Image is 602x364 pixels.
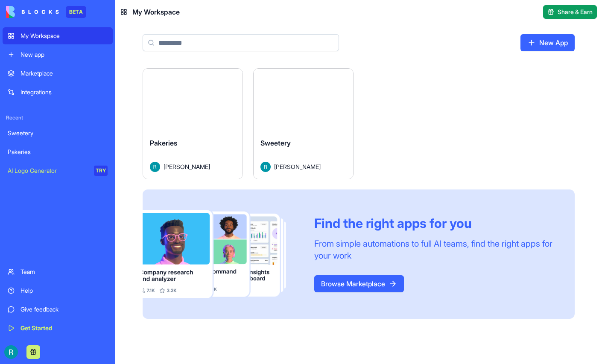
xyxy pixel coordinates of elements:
img: logo [6,6,59,18]
div: Pakeries [8,148,108,156]
img: Avatar [150,162,160,172]
div: Team [20,268,108,276]
a: AI Logo GeneratorTRY [3,162,113,179]
a: Marketplace [3,65,113,82]
div: From simple automations to full AI teams, find the right apps for your work [314,238,554,262]
a: Get Started [3,320,113,337]
button: Share & Earn [543,5,597,19]
div: TRY [94,166,108,176]
div: Get Started [20,324,108,332]
div: BETA [66,6,86,18]
div: Marketplace [20,69,108,78]
a: Give feedback [3,301,113,318]
a: New app [3,46,113,63]
a: My Workspace [3,27,113,44]
a: Help [3,282,113,299]
div: Help [20,286,108,295]
a: Integrations [3,84,113,101]
span: My Workspace [132,7,180,17]
div: Integrations [20,88,108,96]
span: Pakeries [150,139,177,147]
span: Recent [3,114,113,121]
a: BETA [6,6,86,18]
span: Share & Earn [558,8,593,16]
img: Avatar [260,162,271,172]
div: Find the right apps for you [314,215,554,231]
span: Sweetery [260,139,291,147]
a: Team [3,263,113,280]
div: My Workspace [20,32,108,40]
a: SweeteryAvatar[PERSON_NAME] [253,68,354,179]
div: AI Logo Generator [8,166,88,175]
div: Sweetery [8,129,108,137]
a: Sweetery [3,125,113,142]
div: New app [20,50,108,59]
a: PakeriesAvatar[PERSON_NAME] [143,68,243,179]
a: Browse Marketplace [314,275,404,292]
span: [PERSON_NAME] [274,162,321,171]
a: Pakeries [3,143,113,160]
img: ACg8ocIQaqk-1tPQtzwxiZ7ZlP6dcFgbwUZ5nqaBNAw22a2oECoLioo=s96-c [4,345,18,359]
span: [PERSON_NAME] [164,162,210,171]
img: Frame_181_egmpey.png [143,210,301,299]
a: New App [520,34,575,51]
div: Give feedback [20,305,108,314]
